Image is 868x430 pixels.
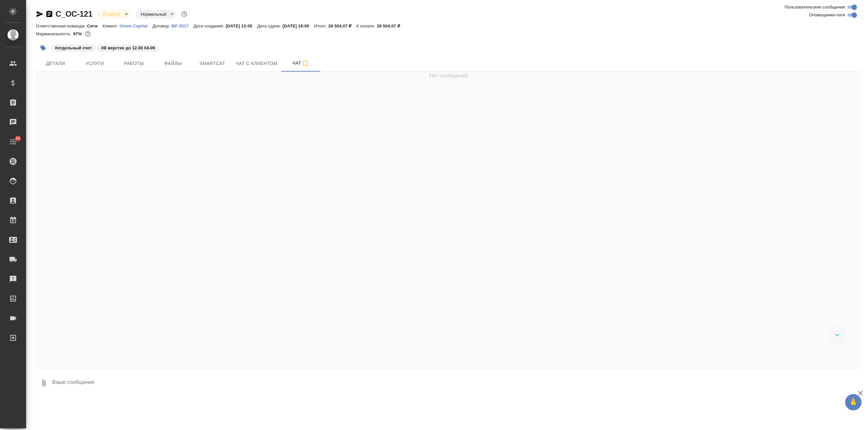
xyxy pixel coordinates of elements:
[120,24,152,28] p: Omne Capital
[73,31,83,36] p: 97%
[103,24,120,28] p: Клиент:
[845,394,861,410] button: 🙏
[429,72,468,80] span: Нет сообщений
[282,24,314,28] p: [DATE] 18:00
[153,24,172,28] p: Договор:
[848,395,859,409] span: 🙏
[2,134,24,150] a: 95
[194,24,226,28] p: Дата создания:
[101,45,155,51] p: #В верстке до 12.00 04.09
[40,59,71,68] span: Детали
[36,31,73,36] p: Маржинальность:
[171,23,193,28] a: ВР-2517
[96,45,160,50] span: В верстке до 12.00 04.09
[328,24,356,28] p: 28 504,07 ₽
[101,11,122,17] button: В работе
[226,24,257,28] p: [DATE] 13:05
[56,9,92,18] a: C_OC-121
[356,24,377,28] p: К оплате:
[45,10,53,18] button: Скопировать ссылку
[809,12,845,18] span: Оповещения-логи
[87,24,103,28] p: Сити
[784,4,845,10] span: Пользовательские сообщения
[157,59,189,68] span: Файлы
[36,10,44,18] button: Скопировать ссылку для ЯМессенджера
[377,24,405,28] p: 28 504,07 ₽
[12,135,24,142] span: 95
[171,24,193,28] p: ВР-2517
[55,45,92,51] p: #отдельный счет
[36,41,50,55] button: Добавить тэг
[139,11,168,17] button: Нормальный
[236,59,277,68] span: Чат с клиентом
[257,24,282,28] p: Дата сдачи:
[285,59,316,67] span: Чат
[180,10,188,18] button: Доп статусы указывают на важность/срочность заказа
[50,45,96,50] span: отдельный счет
[79,59,110,68] span: Услуги
[120,23,152,28] a: Omne Capital
[84,30,92,38] button: 625.00 RUB;
[314,24,328,28] p: Итого:
[197,59,228,68] span: Smartcat
[118,59,150,68] span: Работы
[36,24,87,28] p: Ответственная команда:
[136,10,176,19] div: В работе
[301,59,309,67] svg: Подписаться
[98,10,130,19] div: В работе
